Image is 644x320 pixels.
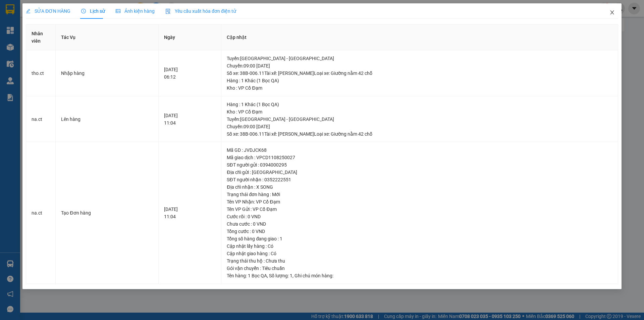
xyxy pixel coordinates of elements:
span: Lịch sử [81,8,105,14]
div: Tổng số hàng đang giao : 1 [227,235,612,242]
div: [DATE] 11:04 [164,112,216,127]
th: Cập nhật [221,25,618,50]
th: Ngày [159,25,221,50]
div: Tổng cước : 0 VND [227,228,612,235]
span: Yêu cầu xuất hóa đơn điện tử [165,8,236,14]
div: Trạng thái thu hộ : Chưa thu [227,257,612,265]
div: Kho : VP Cổ Đạm [227,84,612,92]
div: Địa chỉ gửi : [GEOGRAPHIC_DATA] [227,169,612,176]
div: Chưa cước : 0 VND [227,220,612,228]
span: SỬA ĐƠN HÀNG [26,8,70,14]
th: Nhân viên [26,25,56,50]
div: [DATE] 11:04 [164,205,216,220]
td: tho.ct [26,50,56,96]
div: Địa chỉ nhận : X SONG [227,183,612,191]
td: na.ct [26,96,56,142]
div: Lên hàng [61,116,153,123]
div: Gói vận chuyển : Tiêu chuẩn [227,265,612,272]
div: Cập nhật giao hàng : Có [227,250,612,257]
div: Nhập hàng [61,70,153,77]
div: Trạng thái đơn hàng : Mới [227,191,612,198]
span: edit [26,9,31,13]
div: Tên VP Gửi : VP Cổ Đạm [227,205,612,213]
div: Kho : VP Cổ Đạm [227,108,612,116]
span: 1 [290,273,292,278]
div: Tuyến : [GEOGRAPHIC_DATA] - [GEOGRAPHIC_DATA] Chuyến: 09:00 [DATE] Số xe: 38B-006.11 Tài xế: [PER... [227,116,612,138]
span: clock-circle [81,9,86,13]
div: Hàng : 1 Khác (1 Bọc QA) [227,101,612,108]
div: Tuyến : [GEOGRAPHIC_DATA] - [GEOGRAPHIC_DATA] Chuyến: 09:00 [DATE] Số xe: 38B-006.11 Tài xế: [PER... [227,55,612,77]
img: icon [165,9,171,14]
span: close [609,10,615,15]
button: Close [603,3,622,22]
td: na.ct [26,142,56,284]
span: 1 Bọc QA [248,273,267,278]
div: Cập nhật lấy hàng : Có [227,242,612,250]
div: Tên hàng: , Số lượng: , Ghi chú món hàng: [227,272,612,279]
div: Mã GD : JVDJCK68 [227,146,612,154]
th: Tác Vụ [56,25,159,50]
div: [DATE] 06:12 [164,66,216,81]
div: SĐT người gửi : 0394000295 [227,161,612,169]
span: picture [116,9,120,13]
div: Mã giao dịch : VPCD1108250027 [227,154,612,161]
div: Cước rồi : 0 VND [227,213,612,220]
span: Ảnh kiện hàng [116,8,155,14]
div: SĐT người nhận : 0352222551 [227,176,612,183]
div: Tạo Đơn hàng [61,209,153,217]
div: Tên VP Nhận: VP Cổ Đạm [227,198,612,205]
div: Hàng : 1 Khác (1 Bọc QA) [227,77,612,84]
